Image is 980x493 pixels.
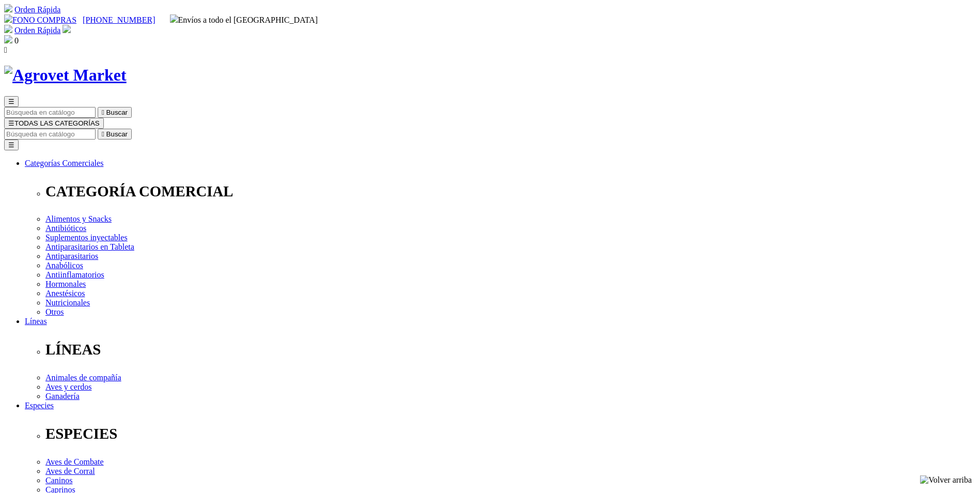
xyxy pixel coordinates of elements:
img: shopping-cart.svg [4,25,12,33]
a: Anabólicos [45,261,83,270]
a: FONO COMPRAS [4,16,76,24]
img: shopping-bag.svg [4,35,12,43]
a: Otros [45,307,64,316]
span: Buscar [106,109,128,116]
a: Categorías Comerciales [25,159,103,167]
a: Orden Rápida [14,26,60,35]
i:  [102,109,104,116]
a: Aves y cerdos [45,382,91,391]
img: Volver arriba [920,475,972,485]
button: ☰ [4,96,19,107]
a: Antibióticos [45,224,86,233]
button: ☰ [4,140,19,150]
button:  Buscar [98,107,132,118]
a: Antiparasitarios en Tableta [45,242,134,251]
a: Ganadería [45,392,80,400]
a: Anestésicos [45,289,85,298]
span: ☰ [8,119,14,127]
a: [PHONE_NUMBER] [83,16,155,24]
a: Orden Rápida [14,5,60,14]
a: Acceda a su cuenta de cliente [63,26,71,35]
p: LÍNEAS [45,341,976,358]
span: Buscar [106,130,128,138]
a: Líneas [25,317,47,326]
a: Hormonales [45,280,86,288]
img: delivery-truck.svg [170,14,178,23]
img: phone.svg [4,14,12,23]
a: Caninos [45,476,72,485]
a: Animales de compañía [45,373,121,382]
a: Aves de Corral [45,467,95,475]
a: Especies [25,401,54,410]
a: Aves de Combate [45,457,104,466]
input: Buscar [4,107,96,118]
i:  [4,45,7,54]
span: Envíos a todo el [GEOGRAPHIC_DATA] [170,16,318,24]
a: Antiinflamatorios [45,270,104,279]
a: Antiparasitarios [45,252,98,260]
p: ESPECIES [45,425,976,442]
input: Buscar [4,129,96,140]
a: Suplementos inyectables [45,233,128,242]
button:  Buscar [98,129,132,140]
img: shopping-cart.svg [4,4,12,12]
span: ☰ [8,98,14,105]
button: ☰TODAS LAS CATEGORÍAS [4,118,104,129]
span: 0 [14,36,19,45]
img: user.svg [63,25,71,33]
a: Alimentos y Snacks [45,214,112,223]
img: Agrovet Market [4,66,127,85]
p: CATEGORÍA COMERCIAL [45,183,976,200]
i:  [102,130,104,138]
a: Nutricionales [45,298,90,307]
